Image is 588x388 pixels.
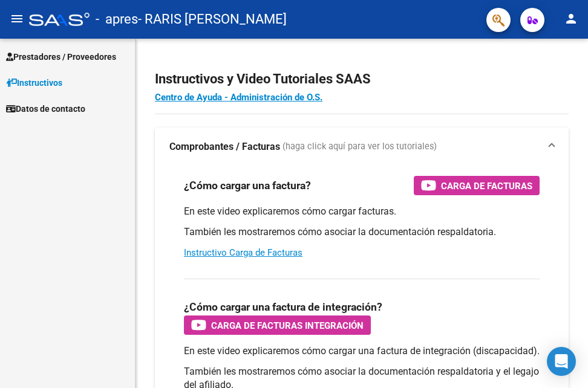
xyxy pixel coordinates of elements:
[10,11,24,26] mat-icon: menu
[155,68,569,91] h2: Instructivos y Video Tutoriales SAAS
[184,299,382,315] h3: ¿Cómo cargar una factura de integración?
[155,92,322,103] a: Centro de Ayuda - Administración de O.S.
[184,344,540,358] p: En este video explicaremos cómo cargar una factura de integración (discapacidad).
[184,247,302,258] a: Instructivo Carga de Facturas
[564,11,578,26] mat-icon: person
[184,225,540,239] p: También les mostraremos cómo asociar la documentación respaldatoria.
[547,347,576,376] div: Open Intercom Messenger
[6,102,85,115] span: Datos de contacto
[138,6,287,33] span: - RARIS [PERSON_NAME]
[184,177,311,194] h3: ¿Cómo cargar una factura?
[414,176,540,195] button: Carga de Facturas
[169,140,280,154] strong: Comprobantes / Facturas
[283,140,437,154] span: (haga click aquí para ver los tutoriales)
[155,128,569,166] mat-expansion-panel-header: Comprobantes / Facturas (haga click aquí para ver los tutoriales)
[6,50,116,63] span: Prestadores / Proveedores
[441,178,532,193] span: Carga de Facturas
[96,6,138,33] span: - apres
[6,76,62,89] span: Instructivos
[184,205,540,218] p: En este video explicaremos cómo cargar facturas.
[184,315,371,335] button: Carga de Facturas Integración
[211,318,364,333] span: Carga de Facturas Integración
